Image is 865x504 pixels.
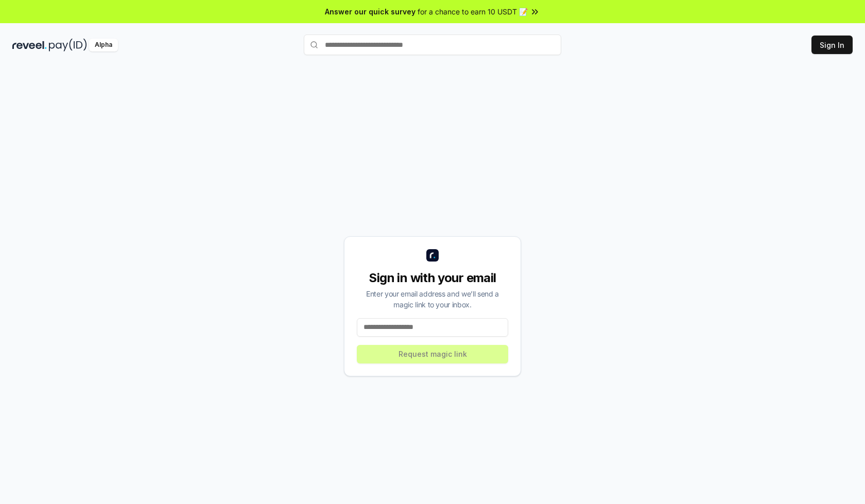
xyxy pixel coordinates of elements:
[325,6,416,17] span: Answer our quick survey
[357,288,508,310] div: Enter your email address and we’ll send a magic link to your inbox.
[357,270,508,286] div: Sign in with your email
[12,39,47,51] img: reveel_dark
[49,39,87,51] img: pay_id
[418,6,528,17] span: for a chance to earn 10 USDT 📝
[426,249,439,262] img: logo_small
[811,36,853,54] button: Sign In
[89,39,118,51] div: Alpha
